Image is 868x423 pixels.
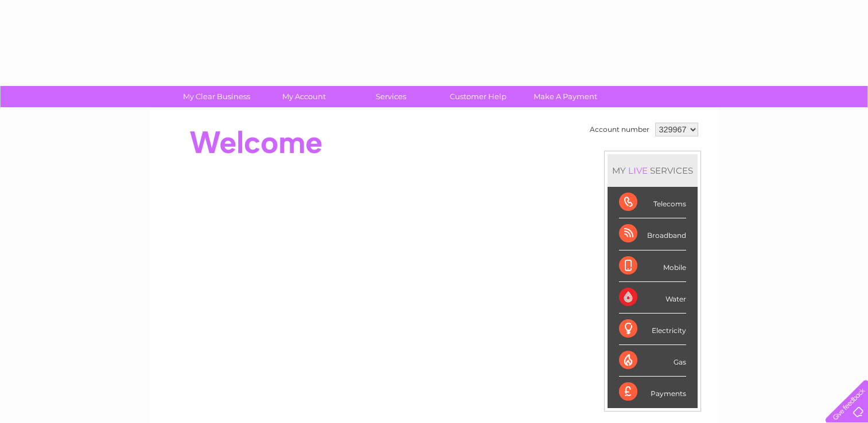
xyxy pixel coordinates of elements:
[619,345,686,377] div: Gas
[608,154,698,187] div: MY SERVICES
[619,218,686,250] div: Broadband
[256,86,351,107] a: My Account
[518,86,613,107] a: Make A Payment
[619,377,686,408] div: Payments
[619,282,686,314] div: Water
[619,314,686,345] div: Electricity
[619,187,686,218] div: Telecoms
[587,120,652,139] td: Account number
[626,165,650,176] div: LIVE
[344,86,438,107] a: Services
[169,86,264,107] a: My Clear Business
[431,86,526,107] a: Customer Help
[619,250,686,282] div: Mobile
